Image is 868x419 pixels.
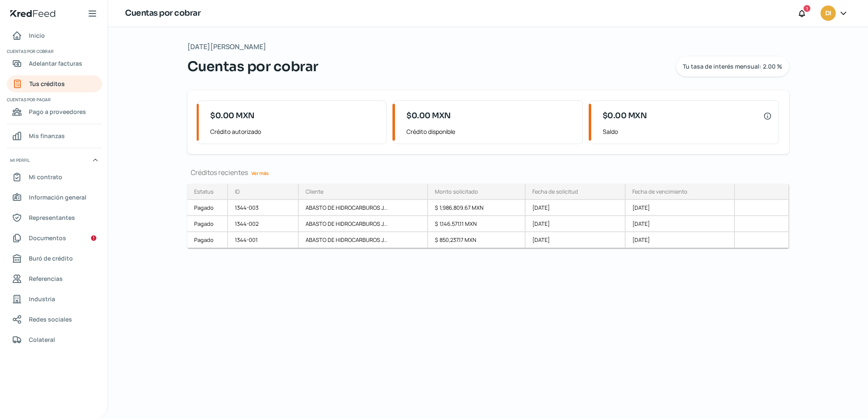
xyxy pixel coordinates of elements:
[187,232,228,248] a: Pagado
[29,212,75,223] span: Representantes
[29,314,72,325] span: Redes sociales
[825,8,831,19] span: DI
[29,130,65,141] span: Mis finanzas
[29,233,66,243] span: Documentos
[806,5,808,12] span: 1
[29,172,62,182] span: Mi contrato
[228,216,299,232] div: 1344-002
[406,110,451,122] span: $0.00 MXN
[7,103,102,120] a: Pago a proveedores
[29,192,86,203] span: Información general
[248,166,272,180] a: Ver más
[526,200,626,216] div: [DATE]
[7,291,102,308] a: Industria
[228,200,299,216] div: 1344-003
[7,311,102,328] a: Redes sociales
[10,156,30,164] span: Mi perfil
[125,7,200,19] h1: Cuentas por cobrar
[7,75,102,92] a: Tus créditos
[7,270,102,287] a: Referencias
[526,232,626,248] div: [DATE]
[29,58,82,69] span: Adelantar facturas
[29,294,55,304] span: Industria
[29,30,45,41] span: Inicio
[626,232,735,248] div: [DATE]
[187,56,318,77] span: Cuentas por cobrar
[7,250,102,267] a: Buró de crédito
[603,126,772,137] span: Saldo
[194,188,214,195] div: Estatus
[235,188,240,195] div: ID
[29,106,86,117] span: Pago a proveedores
[29,78,65,89] span: Tus créditos
[187,216,228,232] a: Pagado
[428,200,526,216] div: $ 1,986,809.67 MXN
[7,189,102,206] a: Información general
[7,209,102,226] a: Representantes
[428,216,526,232] div: $ 1,146,571.11 MXN
[603,110,647,122] span: $0.00 MXN
[299,200,428,216] div: ABASTO DE HIDROCARBUROS J...
[228,232,299,248] div: 1344-001
[7,47,101,55] span: Cuentas por cobrar
[29,273,63,284] span: Referencias
[29,334,55,345] span: Colateral
[626,216,735,232] div: [DATE]
[532,188,578,195] div: Fecha de solicitud
[187,168,789,177] div: Créditos recientes
[428,232,526,248] div: $ 850,237.17 MXN
[306,188,323,195] div: Cliente
[7,230,102,247] a: Documentos
[299,216,428,232] div: ABASTO DE HIDROCARBUROS J...
[7,55,102,72] a: Adelantar facturas
[7,128,102,144] a: Mis finanzas
[632,188,687,195] div: Fecha de vencimiento
[210,110,255,122] span: $0.00 MXN
[7,169,102,186] a: Mi contrato
[187,41,266,53] span: [DATE][PERSON_NAME]
[683,64,782,69] span: Tu tasa de interés mensual: 2.00 %
[210,126,379,137] span: Crédito autorizado
[7,27,102,44] a: Inicio
[7,331,102,348] a: Colateral
[187,200,228,216] a: Pagado
[435,188,478,195] div: Monto solicitado
[626,200,735,216] div: [DATE]
[526,216,626,232] div: [DATE]
[7,96,101,103] span: Cuentas por pagar
[29,253,73,264] span: Buró de crédito
[406,126,576,137] span: Crédito disponible
[299,232,428,248] div: ABASTO DE HIDROCARBUROS J...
